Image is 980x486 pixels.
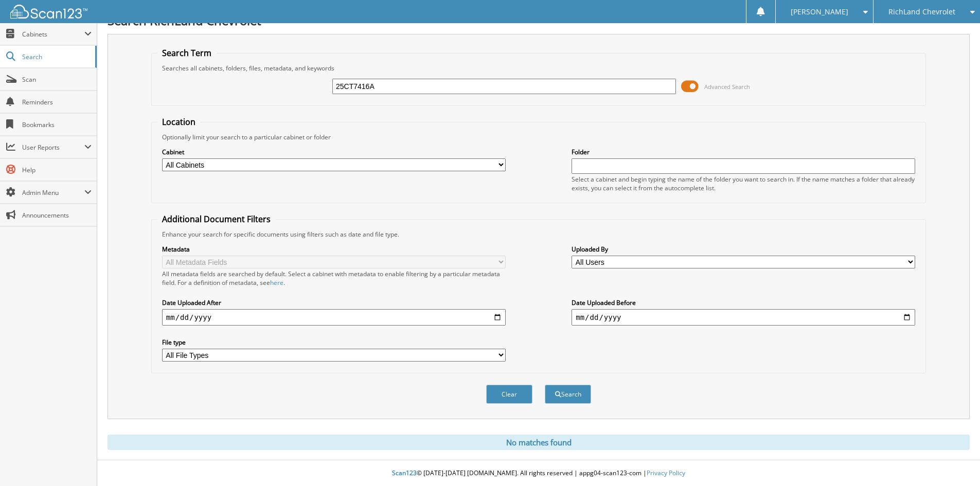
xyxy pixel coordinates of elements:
[22,120,92,129] span: Bookmarks
[162,245,506,254] label: Metadata
[22,98,92,106] span: Reminders
[572,175,915,192] div: Select a cabinet and begin typing the name of the folder you want to search in. If the name match...
[888,9,955,15] span: RichLand Chevrolet
[486,385,532,404] button: Clear
[647,469,685,477] a: Privacy Policy
[572,298,915,307] label: Date Uploaded Before
[162,309,506,326] input: start
[704,83,750,91] span: Advanced Search
[929,437,980,486] iframe: Chat Widget
[157,133,920,141] div: Optionally limit your search to a particular cabinet or folder
[157,230,920,239] div: Enhance your search for specific documents using filters such as date and file type.
[157,116,201,128] legend: Location
[157,64,920,73] div: Searches all cabinets, folders, files, metadata, and keywords
[22,143,84,152] span: User Reports
[270,278,283,287] a: here
[157,47,217,59] legend: Search Term
[22,52,90,61] span: Search
[162,338,506,347] label: File type
[22,75,92,84] span: Scan
[572,245,915,254] label: Uploaded By
[157,213,276,225] legend: Additional Document Filters
[162,298,506,307] label: Date Uploaded After
[791,9,848,15] span: [PERSON_NAME]
[22,166,92,174] span: Help
[22,211,92,220] span: Announcements
[572,148,915,156] label: Folder
[108,435,970,450] div: No matches found
[572,309,915,326] input: end
[392,469,417,477] span: Scan123
[97,461,980,486] div: © [DATE]-[DATE] [DOMAIN_NAME]. All rights reserved | appg04-scan123-com |
[10,5,87,19] img: scan123-logo-white.svg
[545,385,591,404] button: Search
[22,188,84,197] span: Admin Menu
[162,269,506,287] div: All metadata fields are searched by default. Select a cabinet with metadata to enable filtering b...
[22,30,84,39] span: Cabinets
[162,148,506,156] label: Cabinet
